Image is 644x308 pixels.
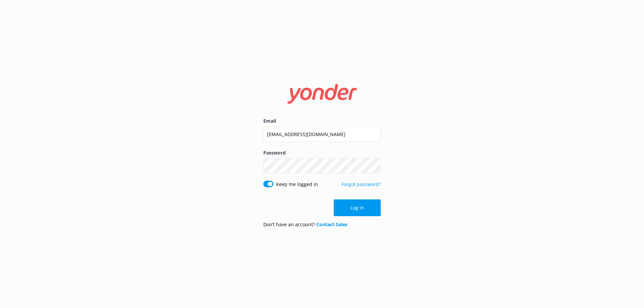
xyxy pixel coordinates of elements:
button: Show password [367,159,381,173]
p: Don’t have an account? [263,221,347,228]
a: Contact Sales [316,221,347,228]
button: Log in [334,199,381,216]
label: Email [263,117,381,125]
a: Forgot password? [341,181,381,187]
input: user@emailaddress.com [263,127,381,142]
label: Password [263,149,381,157]
label: Keep me logged in [276,181,318,188]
